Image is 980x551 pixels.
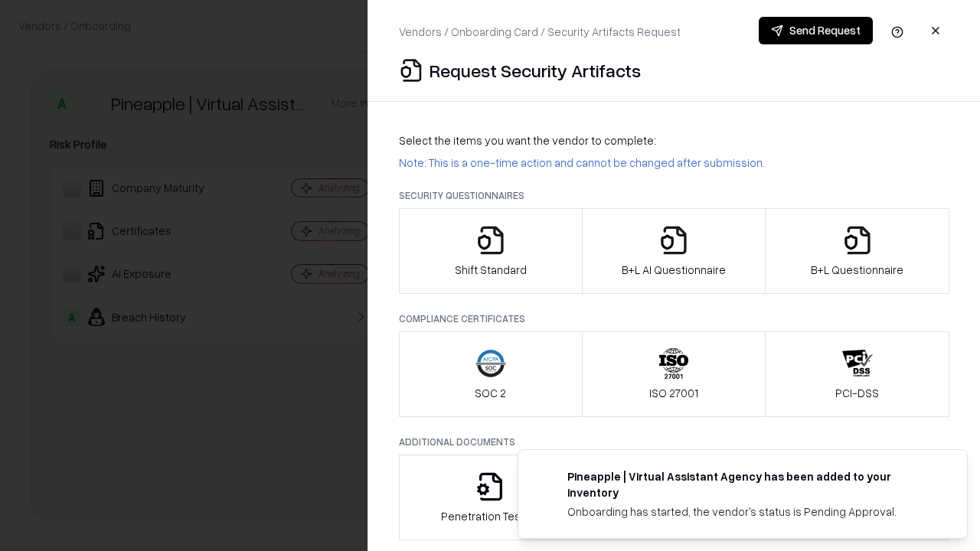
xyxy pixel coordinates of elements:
[649,385,698,401] p: ISO 27001
[441,508,540,524] p: Penetration Testing
[567,468,930,500] div: Pineapple | Virtual Assistant Agency has been added to your inventory
[399,435,949,448] p: Additional Documents
[399,155,949,171] p: Note: This is a one-time action and cannot be changed after submission.
[399,24,681,40] p: Vendors / Onboarding Card / Security Artifacts Request
[622,262,726,278] p: B+L AI Questionnaire
[399,331,583,417] button: SOC 2
[399,189,949,202] p: Security Questionnaires
[765,331,949,417] button: PCI-DSS
[759,17,873,44] button: Send Request
[399,455,583,540] button: Penetration Testing
[399,132,949,148] p: Select the items you want the vendor to complete:
[430,58,641,83] p: Request Security Artifacts
[811,262,903,278] p: B+L Questionnaire
[582,208,766,294] button: B+L AI Questionnaire
[537,468,555,487] img: trypineapple.com
[475,385,506,401] p: SOC 2
[399,312,949,325] p: Compliance Certificates
[455,262,527,278] p: Shift Standard
[835,385,879,401] p: PCI-DSS
[582,331,766,417] button: ISO 27001
[567,504,930,520] div: Onboarding has started, the vendor's status is Pending Approval.
[399,208,583,294] button: Shift Standard
[765,208,949,294] button: B+L Questionnaire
